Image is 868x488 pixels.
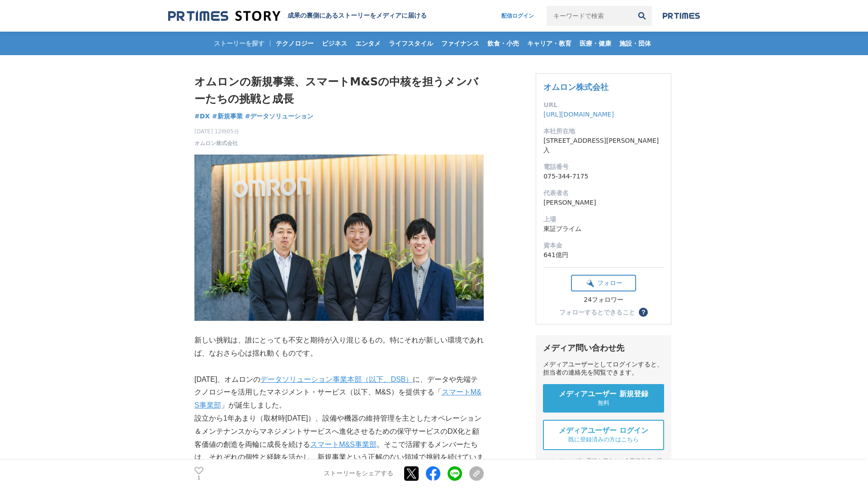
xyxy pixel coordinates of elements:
a: #データソリューション [245,112,314,121]
span: 既に登録済みの方はこちら [568,436,639,444]
span: ライフスタイル [385,39,437,47]
div: フォローするとできること [559,309,635,315]
span: メディアユーザー 新規登録 [559,389,648,399]
h2: 成果の裏側にあるストーリーをメディアに届ける [288,12,427,20]
dt: 資本金 [543,241,664,250]
span: [DATE] 12時05分 [194,127,239,136]
dt: URL [543,100,664,110]
dd: 641億円 [543,250,664,260]
dd: [PERSON_NAME] [543,198,664,207]
span: テクノロジー [272,39,317,47]
span: 施設・団体 [616,39,655,47]
p: 1 [194,476,203,480]
a: スマートM&S事業部 [194,388,481,409]
a: 医療・健康 [576,32,615,55]
a: #DX [194,112,210,121]
span: メディアユーザー ログイン [559,426,648,436]
button: 検索 [632,6,652,26]
span: #DX [194,112,210,120]
a: メディアユーザー ログイン 既に登録済みの方はこちら [543,420,664,450]
a: [URL][DOMAIN_NAME] [543,111,614,118]
button: フォロー [571,275,636,291]
a: 飲食・小売 [484,32,523,55]
div: 24フォロワー [571,296,636,304]
button: ？ [639,308,648,317]
div: メディアユーザーとしてログインすると、担当者の連絡先を閲覧できます。 [543,361,664,377]
span: #新規事業 [212,112,243,120]
p: [DATE]、オムロンの に、データや先端テクノロジーを活用したマネジメント・サービス（以下、M&S）を提供する「 」が誕生しました。 [194,373,484,412]
dt: 代表者名 [543,188,664,198]
input: キーワードで検索 [547,6,632,26]
a: 成果の裏側にあるストーリーをメディアに届ける 成果の裏側にあるストーリーをメディアに届ける [168,10,427,22]
span: 医療・健康 [576,39,615,47]
img: thumbnail_7e8853a0-9adf-11f0-88c7-3b482c56cea5.jpg [194,155,484,321]
a: データソリューション事業本部（以下、DSB） [260,375,413,383]
a: エンタメ [352,32,384,55]
a: キャリア・教育 [524,32,575,55]
a: 施設・団体 [616,32,655,55]
img: 成果の裏側にあるストーリーをメディアに届ける [168,10,280,22]
a: ライフスタイル [385,32,437,55]
dd: [STREET_ADDRESS][PERSON_NAME]入 [543,136,664,155]
span: 飲食・小売 [484,39,523,47]
span: #データソリューション [245,112,314,120]
dd: 東証プライム [543,224,664,234]
div: メディア問い合わせ先 [543,343,664,353]
dt: 上場 [543,215,664,224]
img: prtimes [663,12,700,19]
span: ファイナンス [438,39,483,47]
span: 無料 [598,399,609,407]
p: 新しい挑戦は、誰にとっても不安と期待が入り混じるもの。特にそれが新しい環境であれば、なおさら心は揺れ動くものです。 [194,334,484,360]
a: メディアユーザー 新規登録 無料 [543,384,664,413]
dt: 本社所在地 [543,127,664,136]
span: エンタメ [352,39,384,47]
a: 配信ログイン [492,6,543,26]
a: ファイナンス [438,32,483,55]
dd: 075-344-7175 [543,172,664,181]
span: ビジネス [318,39,351,47]
a: ビジネス [318,32,351,55]
p: ストーリーをシェアする [324,470,393,478]
a: テクノロジー [272,32,317,55]
h1: オムロンの新規事業、スマートM&Sの中核を担うメンバーたちの挑戦と成長 [194,73,484,108]
a: スマートM&S事業部 [310,441,377,448]
a: #新規事業 [212,112,243,121]
a: オムロン株式会社 [543,82,609,92]
span: ？ [640,309,646,315]
dt: 電話番号 [543,162,664,172]
span: キャリア・教育 [524,39,575,47]
a: オムロン株式会社 [194,139,238,147]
